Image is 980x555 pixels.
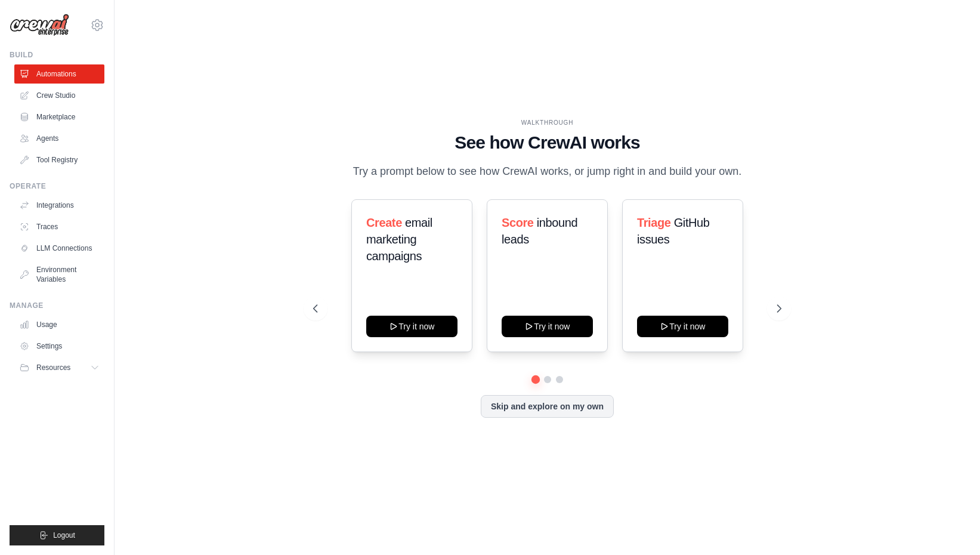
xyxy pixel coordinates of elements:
[502,316,593,337] button: Try it now
[10,50,104,60] div: Build
[14,86,104,105] a: Crew Studio
[14,196,104,215] a: Integrations
[14,358,104,377] button: Resources
[10,181,104,191] div: Operate
[14,337,104,356] a: Settings
[347,163,748,180] p: Try a prompt below to see how CrewAI works, or jump right in and build your own.
[637,216,671,229] span: Triage
[366,316,457,337] button: Try it now
[10,14,69,36] img: Logo
[502,216,534,229] span: Score
[502,216,577,246] span: inbound leads
[481,395,614,418] button: Skip and explore on my own
[10,525,104,545] button: Logout
[14,129,104,148] a: Agents
[14,315,104,334] a: Usage
[14,107,104,127] a: Marketplace
[366,216,432,263] span: email marketing campaigns
[366,216,402,229] span: Create
[14,260,104,289] a: Environment Variables
[36,363,70,372] span: Resources
[313,132,781,153] h1: See how CrewAI works
[14,64,104,84] a: Automations
[637,216,710,246] span: GitHub issues
[14,217,104,236] a: Traces
[14,239,104,258] a: LLM Connections
[637,316,728,337] button: Try it now
[53,531,75,540] span: Logout
[14,150,104,169] a: Tool Registry
[313,118,781,127] div: WALKTHROUGH
[10,301,104,310] div: Manage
